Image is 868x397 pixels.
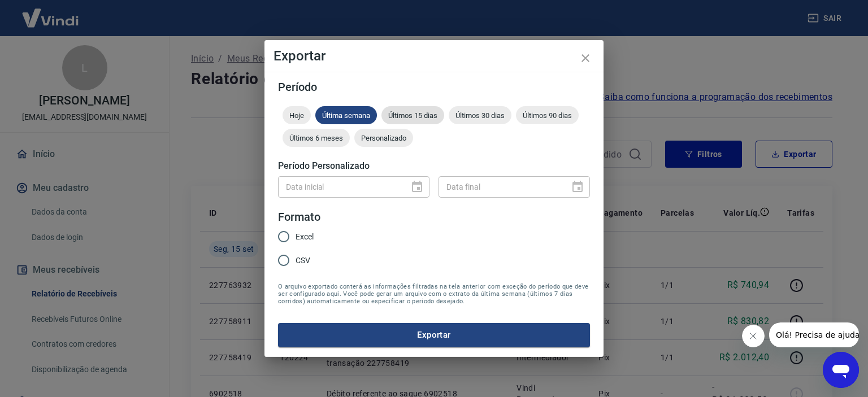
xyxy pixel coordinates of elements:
span: Hoje [283,111,311,120]
span: Últimos 6 meses [283,134,350,142]
span: Últimos 30 dias [449,111,511,120]
iframe: Mensagem da empresa [769,322,859,347]
span: CSV [296,255,310,267]
button: close [572,45,599,72]
div: Últimos 6 meses [283,129,350,147]
iframe: Fechar mensagem [742,325,765,347]
input: DD/MM/YYYY [439,176,562,197]
span: Últimos 15 dias [381,111,444,120]
span: Personalizado [354,134,413,142]
div: Hoje [283,106,311,124]
div: Últimos 15 dias [381,106,444,124]
legend: Formato [278,209,320,225]
span: Última semana [315,111,377,120]
span: Olá! Precisa de ajuda? [7,8,95,17]
iframe: Botão para abrir a janela de mensagens [823,352,859,388]
div: Personalizado [354,129,413,147]
input: DD/MM/YYYY [278,176,401,197]
span: Últimos 90 dias [516,111,579,120]
span: O arquivo exportado conterá as informações filtradas na tela anterior com exceção do período que ... [278,283,590,305]
button: Exportar [278,323,590,347]
div: Última semana [315,106,377,124]
h5: Período Personalizado [278,160,590,172]
h4: Exportar [274,49,594,63]
h5: Período [278,81,590,93]
div: Últimos 90 dias [516,106,579,124]
span: Excel [296,231,314,243]
div: Últimos 30 dias [449,106,511,124]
